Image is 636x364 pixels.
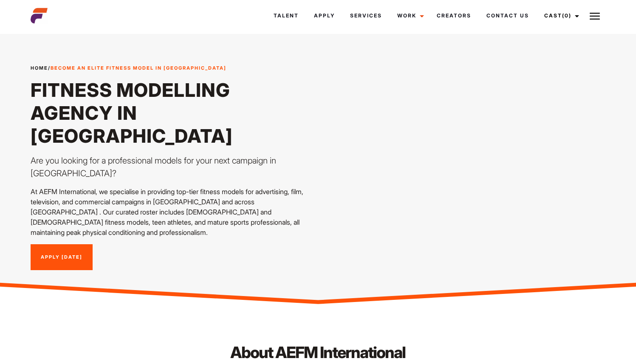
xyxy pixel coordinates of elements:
img: Burger icon [590,11,600,21]
a: Services [342,4,390,27]
p: Are you looking for a professional models for your next campaign in [GEOGRAPHIC_DATA]? [31,154,313,180]
a: Talent [266,4,306,27]
strong: Become an Elite Fitness Model in [GEOGRAPHIC_DATA] [51,65,226,71]
span: / [31,65,226,72]
a: Home [31,65,48,71]
a: Apply [306,4,342,27]
h1: Fitness Modelling Agency in [GEOGRAPHIC_DATA] [31,79,313,147]
a: Apply [DATE] [31,244,93,271]
a: Contact Us [479,4,537,27]
h2: About AEFM International [128,341,508,364]
a: Creators [429,4,479,27]
p: At AEFM International, we specialise in providing top-tier fitness models for advertising, film, ... [31,186,313,237]
span: (0) [562,12,571,19]
img: cropped-aefm-brand-fav-22-square.png [31,7,48,24]
a: Work [390,4,429,27]
a: Cast(0) [537,4,584,27]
